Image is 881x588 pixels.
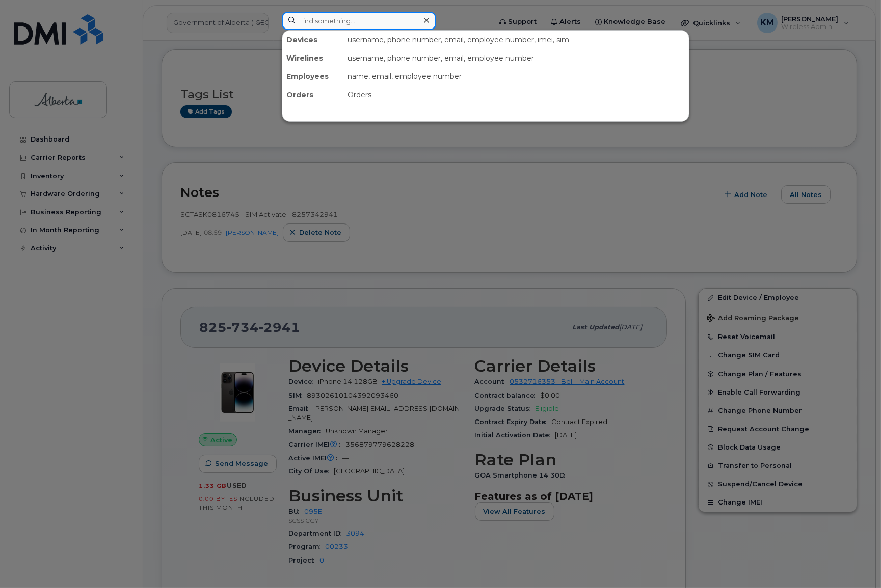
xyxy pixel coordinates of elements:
[282,12,436,30] input: Find something...
[343,67,689,86] div: name, email, employee number
[282,67,343,86] div: Employees
[282,49,343,67] div: Wirelines
[343,86,689,104] div: Orders
[282,86,343,104] div: Orders
[282,31,343,49] div: Devices
[343,31,689,49] div: username, phone number, email, employee number, imei, sim
[343,49,689,67] div: username, phone number, email, employee number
